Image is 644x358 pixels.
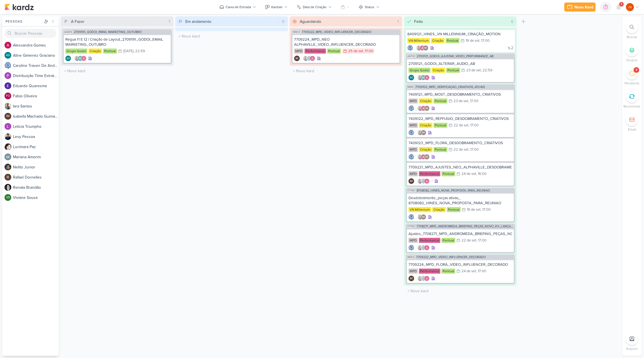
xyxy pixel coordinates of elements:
img: Iara Santos [416,45,422,51]
img: Caroline Traven De Andrade [5,62,11,69]
img: Caroline Traven De Andrade [407,45,413,51]
div: 7709221_MPD_AJUSTES_NEO_ALPHAVILLE_DESDOBRAMENTO_DE_PEÇAS [408,165,512,170]
div: C a r o l i n e T r a v e n D e A n d r a d e [13,63,59,69]
img: Alessandra Gomes [310,56,315,61]
img: Eduardo Quaresma [5,82,11,89]
p: IM [425,156,428,159]
div: Criador(a): Caroline Traven De Andrade [408,214,414,220]
p: AG [6,54,10,57]
img: Caroline Traven De Andrade [408,245,414,251]
div: Colaboradores: Iara Santos, Isabella Machado Guimarães [416,214,426,220]
div: 22 de set [454,124,468,127]
div: MPD [294,49,303,54]
img: kardz.app [5,4,34,10]
p: AG [422,76,425,79]
div: Pontual [327,49,341,54]
div: 3 [636,68,637,72]
div: Colaboradores: Iara Santos, Isabella Machado Guimarães [416,130,426,135]
div: Criação [431,38,445,43]
span: 2709191_GODOI_EMAIL MARKETING_OUTUBRO [74,30,142,34]
img: Iara Santos [417,178,423,184]
div: Pontual [434,123,447,128]
img: Alessandra Gomes [424,245,430,251]
div: Criação [88,49,102,54]
span: 7709222_MPD_VIDEO_INFLUENCER_DECORADO [416,256,486,259]
div: Fabio Oliveira [5,93,11,99]
p: VS [6,196,10,199]
div: 7409122_MPD_REFFUGIO_DESDOBRAMENTO_CRIATIVOS [408,116,512,121]
div: Colaboradores: Iara Santos, Alessandra Gomes, Isabella Machado Guimarães [416,106,430,111]
img: Leticia Triumpho [5,123,11,130]
div: Criador(a): Caroline Traven De Andrade [408,130,414,135]
div: , 17:00 [468,99,478,103]
div: Ajustes_7708271_MPD_ANDROMEDA_BRIEFING_PEÇAS_NOVO_KV_LANÇAMENTO_v3 [408,231,512,236]
div: Pessoas [5,19,43,24]
div: 6 [509,19,516,25]
div: Pontual [434,98,447,104]
img: Levy Pessoa [5,133,11,140]
div: 1 [166,19,172,25]
div: Aline Gimenez Graciano [421,75,426,80]
img: Lucimara Paz [5,143,11,150]
div: Colaboradores: Iara Santos, Caroline Traven De Andrade, Alessandra Gomes, Isabella Machado Guimarães [416,178,433,184]
p: IM [422,131,425,134]
div: Aline Gimenez Graciano [77,56,83,61]
img: Alessandra Gomes [421,106,426,111]
span: AG732 [407,55,416,58]
div: Criador(a): Caroline Traven De Andrade [408,106,414,111]
div: 22 de set [461,239,476,242]
div: MPD [408,269,418,274]
span: 7709102_MPD_VERIFICAÇÃO_CRIATIVOS_ATUAIS [415,85,485,89]
img: Renata Brandão [5,184,11,191]
div: Colaboradores: Iara Santos, Aline Gimenez Graciano, Alessandra Gomes [416,75,430,80]
div: F a b i o O l i v e i r a [13,93,59,99]
div: L e t i c i a T r i u m p h o [13,124,59,129]
div: R e n a t a B r a n d ã o [13,185,59,190]
div: Criador(a): Caroline Traven De Andrade [408,154,414,160]
img: Iara Santos [417,245,423,251]
input: + Novo kard [176,32,287,40]
div: , 16:00 [476,172,487,176]
div: 7409121_MPD_MOST_DESDOBRAMENTO_CRIATIVOS [408,92,512,97]
img: Alessandra Gomes [5,42,11,49]
div: Pontual [441,238,455,243]
div: 19 de set [467,208,481,212]
div: 24 de set [461,269,476,273]
img: Alessandra Gomes [419,45,425,51]
p: IM [410,180,413,183]
span: +1 [430,179,433,183]
img: Rafael Dornelles [5,174,11,181]
div: E d u a r d o Q u a r e s m a [13,83,59,89]
div: 8409121_HINES_VN MILLENNIUM_CRIAÇÃO_MOTION [407,32,513,37]
p: IM [424,47,427,50]
div: Criação [419,98,432,104]
p: Pendente [625,81,639,86]
div: Desdobramento_peças ativas_ 8708082_HINES_NOVA_PROPOSTA_PARA_REUNIAO [408,196,512,206]
span: CT1512 [407,225,416,228]
img: Caroline Traven De Andrade [421,276,426,281]
img: Mariana Amorim [5,153,11,160]
img: Alessandra Gomes [421,154,426,160]
div: Criação [419,147,432,152]
span: AG204 [64,30,73,34]
span: 8708082_HINES_NOVA_PROPOSTA_PARA_REUNIAO [417,189,490,192]
div: 23 de set [454,99,468,103]
img: Iara Santos [417,106,423,111]
img: Iara Santos [74,56,80,61]
input: + Novo kard [62,67,172,75]
p: IM [425,107,428,110]
div: Pontual [103,49,117,54]
div: Isabella Machado Guimarães [421,214,426,220]
img: Iara Santos [417,276,423,281]
div: Joney Viana [626,3,634,11]
div: I s a b e l l a M a c h a d o G u i m a r ã e s [13,113,59,119]
div: Criação [419,123,432,128]
div: Colaboradores: Iara Santos, Caroline Traven De Andrade, Alessandra Gomes [416,245,430,251]
div: , 17:00 [479,39,490,43]
p: AG [66,57,70,60]
div: 1 [395,19,401,25]
div: Criador(a): Isabella Machado Guimarães [408,276,414,281]
div: D i s t r i b u i ç ã o T i m e E s t r a t é g i c o [13,73,59,79]
p: Recorrente [623,104,640,109]
img: Caroline Traven De Andrade [408,154,414,160]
